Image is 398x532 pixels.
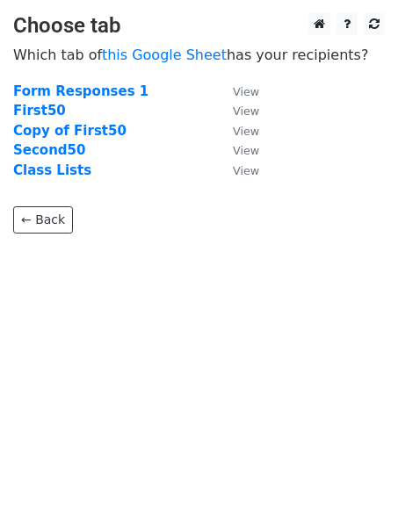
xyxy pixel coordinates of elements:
[215,142,259,158] a: View
[13,13,385,39] h3: Choose tab
[13,206,73,234] a: ← Back
[215,103,259,119] a: View
[13,83,148,99] a: Form Responses 1
[13,142,85,158] a: Second50
[215,123,259,139] a: View
[215,162,259,178] a: View
[215,83,259,99] a: View
[102,47,227,63] a: this Google Sheet
[13,103,66,119] a: First50
[233,144,259,157] small: View
[13,123,127,139] a: Copy of First50
[233,104,259,118] small: View
[233,125,259,138] small: View
[233,164,259,177] small: View
[233,85,259,98] small: View
[13,46,385,64] p: Which tab of has your recipients?
[13,162,91,178] a: Class Lists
